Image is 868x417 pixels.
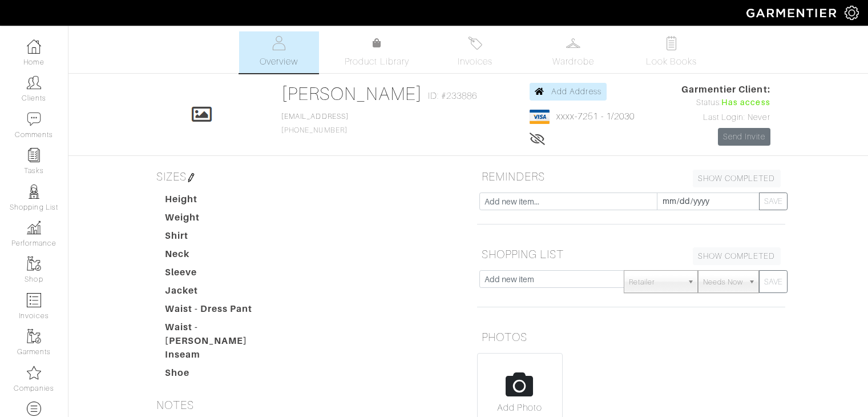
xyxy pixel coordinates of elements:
a: Add Address [530,83,607,101]
dt: Jacket [156,284,286,302]
span: Has access [721,97,770,109]
img: visa-934b35602734be37eb7d5d7e5dbcd2044c359bf20a24dc3361ca3fa54326a8a7.png [530,110,550,124]
a: SHOW COMPLETED [693,247,781,265]
img: garments-icon-b7da505a4dc4fd61783c78ac3ca0ef83fa9d6f193b1c9dc38574b1d14d53ca28.png [27,329,41,343]
img: comment-icon-a0a6a9ef722e966f86d9cbdc48e553b5cf19dbc54f86b18d962a5391bc8f6eb6.png [27,112,41,126]
span: ID: #233886 [428,89,478,103]
dt: Sleeve [156,266,286,284]
a: Look Books [632,31,712,73]
a: [EMAIL_ADDRESS] [281,113,349,121]
h5: PHOTOS [477,326,785,348]
img: garments-icon-b7da505a4dc4fd61783c78ac3ca0ef83fa9d6f193b1c9dc38574b1d14d53ca28.png [27,256,41,271]
a: xxxx-7251 - 1/2030 [556,111,635,122]
div: Last Login: Never [681,111,770,124]
a: [PERSON_NAME] [281,83,422,104]
img: garmentier-logo-header-white-b43fb05a5012e4ada735d5af1a66efaba907eab6374d6393d1fbf88cb4ef424d.png [741,3,845,23]
span: Product Library [345,55,409,69]
h5: NOTES [152,394,460,416]
div: Status: [681,97,770,109]
dt: Inseam [156,348,286,366]
img: orders-icon-0abe47150d42831381b5fb84f609e132dff9fe21cb692f30cb5eec754e2cba89.png [27,293,41,307]
dt: Neck [156,247,286,266]
img: orders-27d20c2124de7fd6de4e0e44c1d41de31381a507db9b33961299e4e07d508b8c.svg [468,36,482,50]
img: wardrobe-487a4870c1b7c33e795ec22d11cfc2ed9d08956e64fb3008fe2437562e282088.svg [566,36,580,50]
img: reminder-icon-8004d30b9f0a5d33ae49ab947aed9ed385cf756f9e5892f1edd6e32f2345188e.png [27,148,41,162]
span: Retailer [629,271,683,294]
h5: SIZES [152,165,460,188]
img: pen-cf24a1663064a2ec1b9c1bd2387e9de7a2fa800b781884d57f21acf72779bad2.png [187,173,196,182]
a: Invoices [435,31,515,73]
span: Overview [260,55,298,69]
dt: Shirt [156,229,286,247]
span: [PHONE_NUMBER] [281,113,349,134]
img: dashboard-icon-dbcd8f5a0b271acd01030246c82b418ddd0df26cd7fceb0bd07c9910d44c42f6.png [27,39,41,54]
img: todo-9ac3debb85659649dc8f770b8b6100bb5dab4b48dedcbae339e5042a72dfd3cc.svg [664,36,679,50]
dt: Height [156,193,286,211]
button: SAVE [759,270,788,293]
a: Send Invite [718,128,770,146]
span: Look Books [646,55,697,69]
input: Add new item... [479,193,657,210]
dt: Waist - Dress Pant [156,302,286,320]
dt: Weight [156,211,286,229]
span: Invoices [458,55,492,69]
img: graph-8b7af3c665d003b59727f371ae50e7771705bf0c487971e6e97d053d13c5068d.png [27,220,41,235]
span: Needs Now [703,271,743,294]
a: Product Library [337,37,417,69]
span: Garmentier Client: [681,83,770,97]
dt: Shoe [156,366,286,384]
img: companies-icon-14a0f246c7e91f24465de634b560f0151b0cc5c9ce11af5fac52e6d7d6371812.png [27,366,41,380]
img: clients-icon-6bae9207a08558b7cb47a8932f037763ab4055f8c8b6bfacd5dc20c3e0201464.png [27,75,41,90]
h5: SHOPPING LIST [477,243,785,266]
span: Wardrobe [552,55,594,69]
input: Add new item [479,270,625,288]
img: custom-products-icon-6973edde1b6c6774590e2ad28d3d057f2f42decad08aa0e48061009ba2575b3a.png [27,402,41,416]
dt: Waist - [PERSON_NAME] [156,320,286,348]
img: stylists-icon-eb353228a002819b7ec25b43dbf5f0378dd9e0616d9560372ff212230b889e62.png [27,185,41,199]
img: basicinfo-40fd8af6dae0f16599ec9e87c0ef1c0a1fdea2edbe929e3d69a839185d80c458.svg [272,36,286,50]
a: SHOW COMPLETED [693,170,781,187]
span: Add Address [551,87,601,96]
h5: REMINDERS [477,165,785,188]
img: gear-icon-white-bd11855cb880d31180b6d7d6211b90ccbf57a29d726f0c71d8c61bd08dd39cc2.png [845,6,859,20]
a: Wardrobe [534,31,613,73]
button: SAVE [759,193,788,210]
a: Overview [239,31,319,73]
